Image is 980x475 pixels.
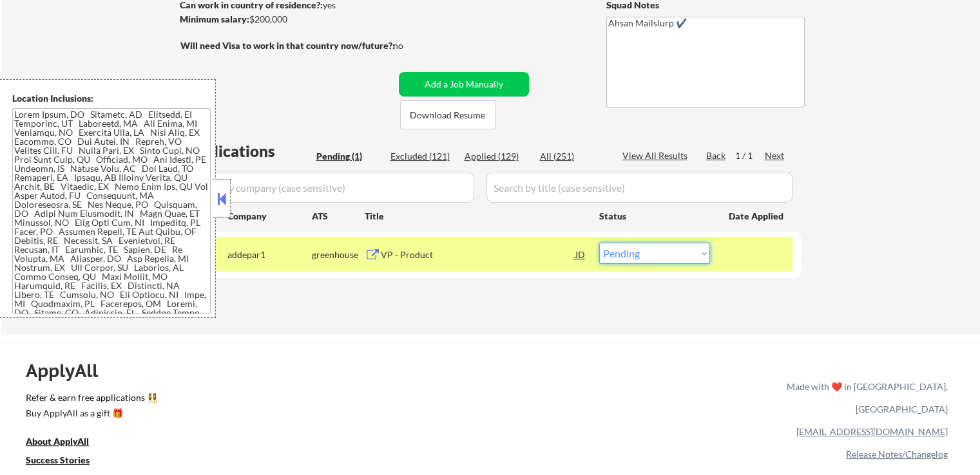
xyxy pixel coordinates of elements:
[184,144,312,159] div: Applications
[227,210,312,223] div: Company
[26,360,113,382] div: ApplyAll
[381,248,575,261] div: VP - Product
[486,172,793,203] input: Search by title (case sensitive)
[180,14,249,24] strong: Minimum salary:
[12,92,211,105] div: Location Inclusions:
[393,39,430,52] div: no
[622,149,691,162] div: View All Results
[26,409,155,418] div: Buy ApplyAll as a gift 🎁
[390,150,455,163] div: Excluded (121)
[312,248,365,261] div: greenhouse
[26,407,155,423] a: Buy ApplyAll as a gift 🎁
[796,426,948,437] a: [EMAIL_ADDRESS][DOMAIN_NAME]
[180,13,394,26] div: $200,000
[400,100,495,129] button: Download Resume
[465,150,529,163] div: Applied (129)
[180,40,395,51] strong: Will need Visa to work in that country now/future?:
[184,172,474,203] input: Search by company (case sensitive)
[574,243,587,266] div: JD
[365,210,587,223] div: Title
[735,149,765,162] div: 1 / 1
[706,149,727,162] div: Back
[316,150,381,163] div: Pending (1)
[540,150,604,163] div: All (251)
[26,436,89,447] u: About ApplyAll
[399,72,529,97] button: Add a Job Manually
[846,449,948,460] a: Release Notes/Changelog
[312,210,365,223] div: ATS
[782,375,948,420] div: Made with ❤️ in [GEOGRAPHIC_DATA], [GEOGRAPHIC_DATA]
[26,454,90,465] u: Success Stories
[26,393,517,407] a: Refer & earn free applications 👯‍♀️
[26,435,107,451] a: About ApplyAll
[729,210,785,223] div: Date Applied
[227,248,312,261] div: addepar1
[26,454,107,470] a: Success Stories
[599,204,710,227] div: Status
[765,149,785,162] div: Next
